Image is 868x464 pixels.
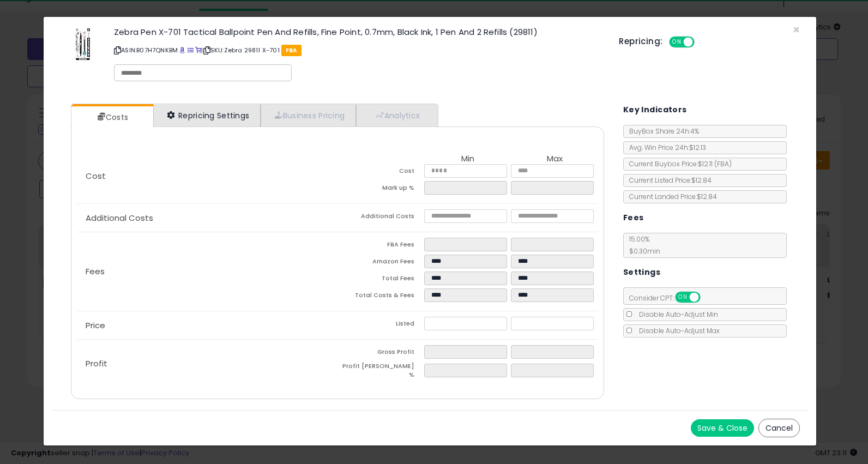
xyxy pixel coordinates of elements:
span: FBA [281,45,302,56]
td: Total Costs & Fees [337,288,424,305]
p: Price [77,321,337,330]
span: Current Listed Price: $12.84 [624,176,712,185]
p: Fees [77,267,337,276]
button: Save & Close [691,419,754,437]
p: Additional Costs [77,214,337,222]
span: Current Buybox Price: [624,159,732,168]
a: BuyBox page [179,46,185,55]
span: ON [671,38,684,47]
td: Gross Profit [337,345,424,362]
span: Current Landed Price: $12.84 [624,192,717,201]
span: $12.11 [698,159,732,168]
span: × [793,22,800,38]
a: Analytics [356,104,437,126]
span: OFF [693,38,710,47]
a: All offer listings [188,46,194,55]
h5: Repricing: [619,37,662,46]
span: Disable Auto-Adjust Min [634,310,718,319]
span: BuyBox Share 24h: 4% [624,126,699,136]
span: Disable Auto-Adjust Max [634,326,720,335]
td: Cost [337,164,424,181]
h5: Key Indicators [623,103,687,117]
span: Consider CPT: [624,293,715,303]
span: 15.00 % [624,234,660,256]
a: Your listing only [195,46,201,55]
a: Repricing Settings [153,104,261,126]
span: $0.30 min [624,246,660,256]
h5: Settings [623,266,660,279]
p: ASIN: B07H7QNKBM | SKU: Zebra 29811 X-701 [114,41,602,59]
button: Cancel [758,419,800,437]
th: Min [424,154,511,164]
th: Max [511,154,598,164]
a: Costs [71,106,152,128]
span: ON [676,293,690,302]
td: FBA Fees [337,238,424,255]
td: Additional Costs [337,209,424,226]
td: Profit [PERSON_NAME] % [337,362,424,382]
p: Cost [77,172,337,180]
span: OFF [698,293,716,302]
h3: Zebra Pen X-701 Tactical Ballpoint Pen And Refills, Fine Point, 0.7mm, Black Ink, 1 Pen And 2 Ref... [114,28,602,36]
span: Avg. Win Price 24h: $12.13 [624,143,706,152]
a: Business Pricing [261,104,356,126]
td: Amazon Fees [337,255,424,272]
h5: Fees [623,211,644,225]
span: ( FBA ) [714,159,732,168]
td: Listed [337,317,424,334]
td: Total Fees [337,272,424,288]
img: 41t-u1E6p3L._SL60_.jpg [72,28,94,61]
p: Profit [77,359,337,368]
td: Mark up % [337,181,424,198]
